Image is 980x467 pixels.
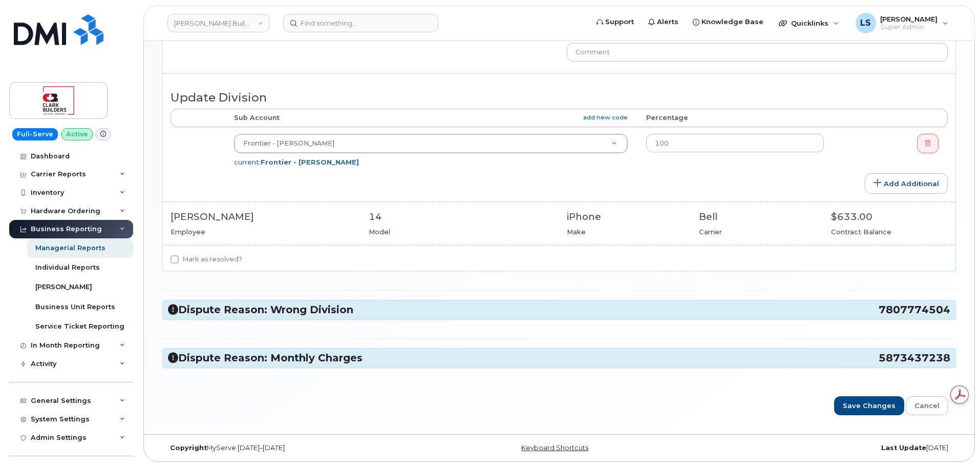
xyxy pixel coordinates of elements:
div: 14 [369,210,551,224]
div: Model [369,227,551,237]
div: Make [567,227,684,237]
div: Luke Shomaker [848,13,955,33]
a: Clark Builders Group of Companies [167,14,270,32]
span: Knowledge Base [701,17,763,27]
div: iPhone [567,210,684,224]
input: Save Changes [834,396,904,415]
div: Quicklinks [772,13,846,33]
span: Support [605,17,634,27]
a: Keyboard Shortcuts [521,444,588,452]
span: Quicklinks [791,19,828,27]
strong: Frontier - [PERSON_NAME] [261,158,359,166]
span: 7807774504 [879,303,950,317]
input: Find something... [283,14,438,32]
div: Carrier [699,227,816,237]
span: [PERSON_NAME] [880,15,938,23]
a: Cancel [906,396,948,415]
span: current: [234,158,359,166]
strong: Copyright [170,444,207,452]
a: add new code [583,113,628,122]
strong: Last Update [881,444,926,452]
label: Mark as resolved? [171,253,242,266]
div: MyServe [DATE]–[DATE] [162,444,427,452]
div: [PERSON_NAME] [171,210,353,224]
h3: Dispute Reason: Monthly Charges [168,351,950,365]
span: Frontier - Ron Egan [243,139,334,147]
input: Mark as resolved? [171,255,179,263]
a: Support [589,12,641,32]
a: Knowledge Base [686,12,771,32]
h3: Update Division [171,91,948,104]
div: Employee [171,227,353,237]
h3: Dispute Reason: Wrong Division [168,303,950,317]
span: Alerts [657,17,678,27]
div: Bell [699,210,816,224]
a: Frontier - [PERSON_NAME] [235,134,627,153]
span: Super Admin [880,23,938,31]
span: LS [860,17,871,29]
a: Add Additional [865,173,948,194]
iframe: Messenger Launcher [935,422,972,459]
a: Alerts [641,12,686,32]
div: [DATE] [691,444,956,452]
input: Comment [567,43,948,62]
span: 5873437238 [879,351,950,365]
th: Percentage [637,109,833,127]
div: $633.00 [831,210,948,224]
div: Contract Balance [831,227,948,237]
th: Sub Account [225,109,637,127]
